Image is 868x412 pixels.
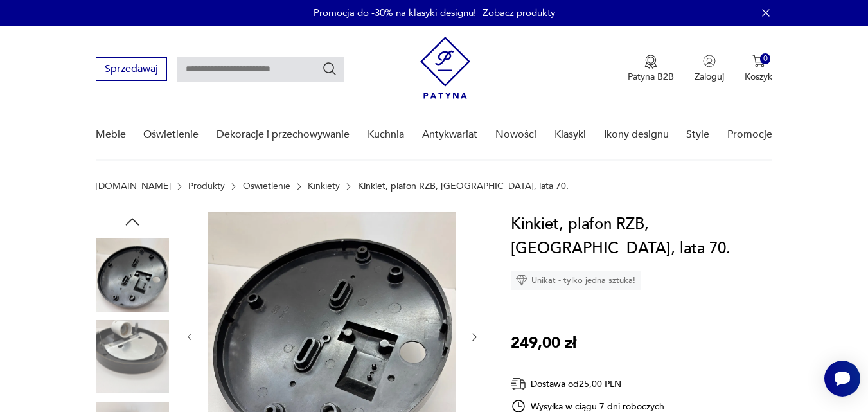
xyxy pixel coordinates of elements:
[511,271,641,290] div: Unikat - tylko jedna sztuka!
[96,181,171,192] a: [DOMAIN_NAME]
[420,37,470,99] img: Patyna - sklep z meblami i dekoracjami vintage
[628,71,674,83] p: Patyna B2B
[483,6,555,19] a: Zobacz produkty
[703,55,716,67] img: Ikonka użytkownika
[516,274,527,286] img: Ikona diamentu
[511,212,782,261] h1: Kinkiet, plafon RZB, [GEOGRAPHIC_DATA], lata 70.
[628,55,674,83] button: Patyna B2B
[554,110,586,159] a: Klasyki
[495,110,536,159] a: Nowości
[745,55,772,83] button: 0Koszyk
[760,53,771,64] div: 0
[422,110,477,159] a: Antykwariat
[96,320,169,393] img: Zdjęcie produktu Kinkiet, plafon RZB, Niemcy, lata 70.
[188,181,225,192] a: Produkty
[686,110,709,159] a: Style
[695,55,724,83] button: Zaloguj
[143,110,199,159] a: Oświetlenie
[322,61,337,76] button: Szukaj
[628,55,674,83] a: Ikona medaluPatyna B2B
[511,376,526,392] img: Ikona dostawy
[511,376,665,392] div: Dostawa od 25,00 PLN
[695,71,724,83] p: Zaloguj
[96,110,126,159] a: Meble
[745,71,772,83] p: Koszyk
[511,331,576,355] p: 249,00 zł
[314,6,476,19] p: Promocja do -30% na klasyki designu!
[243,181,290,192] a: Oświetlenie
[727,110,772,159] a: Promocje
[368,110,404,159] a: Kuchnia
[358,181,569,192] p: Kinkiet, plafon RZB, [GEOGRAPHIC_DATA], lata 70.
[308,181,340,192] a: Kinkiety
[217,110,350,159] a: Dekoracje i przechowywanie
[604,110,669,159] a: Ikony designu
[96,238,169,311] img: Zdjęcie produktu Kinkiet, plafon RZB, Niemcy, lata 70.
[644,55,657,69] img: Ikona medalu
[96,57,167,81] button: Sprzedawaj
[752,55,765,67] img: Ikona koszyka
[824,361,860,397] iframe: Smartsupp widget button
[96,66,167,75] a: Sprzedawaj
